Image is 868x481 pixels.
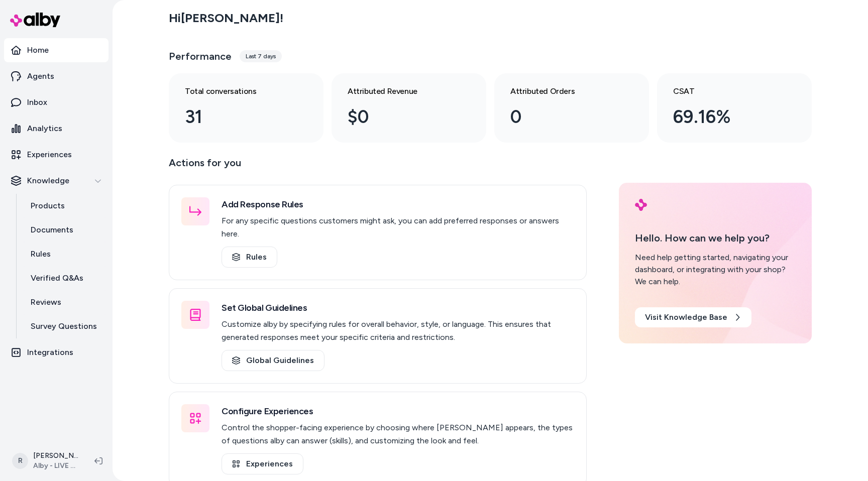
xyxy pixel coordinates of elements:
[222,214,574,240] p: For any specific questions customers might ask, you can add preferred responses or answers here.
[27,175,69,187] p: Knowledge
[21,290,108,314] a: Reviews
[27,70,54,82] p: Agents
[27,346,73,358] p: Integrations
[31,296,61,308] p: Reviews
[27,123,62,135] p: Analytics
[635,307,751,327] a: Visit Knowledge Base
[348,103,454,131] div: $0
[635,199,647,211] img: alby Logo
[12,453,28,469] span: R
[673,103,780,131] div: 69.16%
[4,90,108,114] a: Inbox
[27,44,49,56] p: Home
[6,445,86,477] button: R[PERSON_NAME]Alby - LIVE on [DOMAIN_NAME]
[4,169,108,193] button: Knowledge
[222,404,574,418] h3: Configure Experiences
[4,64,108,88] a: Agents
[31,248,51,260] p: Rules
[348,85,454,97] h3: Attributed Revenue
[635,252,796,288] div: Need help getting started, navigating your dashboard, or integrating with your shop? We can help.
[657,73,812,143] a: CSAT 69.16%
[27,96,47,108] p: Inbox
[21,218,108,242] a: Documents
[185,103,291,131] div: 31
[31,320,97,332] p: Survey Questions
[169,49,232,63] h3: Performance
[21,266,108,290] a: Verified Q&As
[4,38,108,62] a: Home
[240,50,282,62] div: Last 7 days
[21,314,108,338] a: Survey Questions
[222,453,303,474] a: Experiences
[185,85,291,97] h3: Total conversations
[21,242,108,266] a: Rules
[4,116,108,141] a: Analytics
[169,73,323,143] a: Total conversations 31
[169,155,587,179] p: Actions for you
[169,11,283,26] h2: Hi [PERSON_NAME] !
[31,224,73,236] p: Documents
[510,103,617,131] div: 0
[4,143,108,167] a: Experiences
[33,451,78,461] p: [PERSON_NAME]
[222,318,574,344] p: Customize alby by specifying rules for overall behavior, style, or language. This ensures that ge...
[510,85,617,97] h3: Attributed Orders
[332,73,486,143] a: Attributed Revenue $0
[635,230,796,246] p: Hello. How can we help you?
[33,461,78,471] span: Alby - LIVE on [DOMAIN_NAME]
[31,200,65,212] p: Products
[222,247,277,268] a: Rules
[21,194,108,218] a: Products
[222,421,574,447] p: Control the shopper-facing experience by choosing where [PERSON_NAME] appears, the types of quest...
[222,301,574,315] h3: Set Global Guidelines
[494,73,649,143] a: Attributed Orders 0
[31,272,83,284] p: Verified Q&As
[222,350,324,371] a: Global Guidelines
[4,340,108,365] a: Integrations
[27,149,72,161] p: Experiences
[222,197,574,211] h3: Add Response Rules
[673,85,780,97] h3: CSAT
[10,13,60,27] img: alby Logo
